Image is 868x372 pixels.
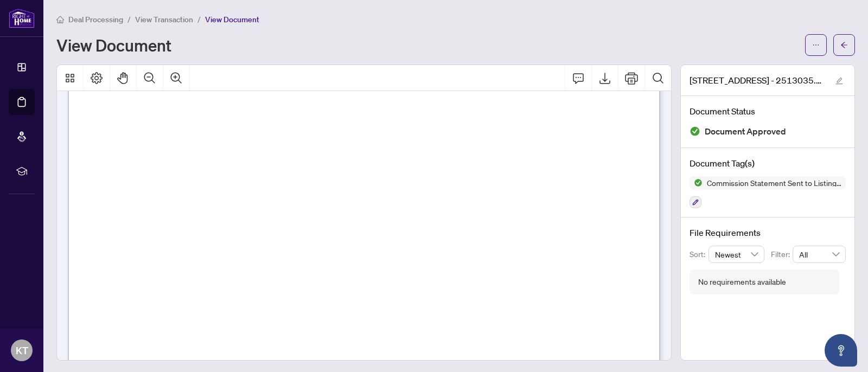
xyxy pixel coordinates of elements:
h1: View Document [56,36,171,54]
li: / [127,13,131,25]
span: edit [835,77,843,85]
span: home [56,16,64,23]
span: KT [16,343,28,358]
li: / [197,13,201,25]
span: Deal Processing [68,15,123,24]
img: Document Status [690,126,700,137]
span: [STREET_ADDRESS] - 2513035.pdf [690,74,825,87]
button: Open asap [825,334,857,367]
span: All [799,246,839,262]
h4: Document Status [690,105,846,118]
p: Filter: [771,248,793,260]
img: Status Icon [690,176,703,189]
h4: Document Tag(s) [690,157,846,170]
p: Sort: [690,248,709,260]
span: View Document [205,15,259,24]
span: View Transaction [135,15,193,24]
h4: File Requirements [690,226,846,239]
span: Document Approved [705,124,786,139]
span: Newest [715,246,758,262]
span: Commission Statement Sent to Listing Brokerage [703,179,846,187]
div: No requirements available [698,276,786,288]
span: ellipsis [812,41,820,49]
img: logo [9,8,35,28]
span: arrow-left [840,41,848,49]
